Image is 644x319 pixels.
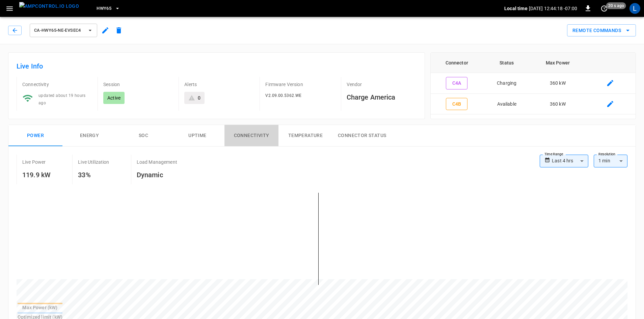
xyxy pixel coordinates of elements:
button: C4A [446,77,467,89]
img: ampcontrol.io logo [19,2,79,10]
p: Vendor [347,81,417,88]
th: Status [483,53,531,73]
span: updated about 19 hours ago [38,93,86,105]
h6: 33% [78,169,109,180]
td: 360 kW [531,73,585,94]
div: Last 4 hrs [552,155,588,167]
button: Connector Status [332,125,392,147]
h6: Dynamic [137,169,177,180]
h6: Live Info [17,61,417,72]
p: Session [103,81,173,88]
button: Remote Commands [567,24,636,37]
p: Live Power [22,159,46,165]
label: Time Range [544,152,563,157]
div: remote commands options [567,24,636,37]
button: C4B [446,98,467,110]
button: HWY65 [94,2,123,15]
label: Resolution [598,152,615,157]
table: connector table [431,53,636,114]
h6: 119.9 kW [22,169,51,180]
th: Max Power [531,53,585,73]
p: [DATE] 12:44:18 -07:00 [529,5,577,12]
div: profile-icon [629,3,640,14]
span: ca-hwy65-ne-evseC4 [34,27,84,34]
button: Connectivity [224,125,278,147]
td: Charging [483,73,531,94]
p: Connectivity [22,81,92,88]
span: HWY65 [97,5,111,12]
button: ca-hwy65-ne-evseC4 [30,24,97,37]
p: Firmware Version [265,81,335,88]
h6: Charge America [347,92,417,103]
button: Power [8,125,62,147]
button: Energy [62,125,116,147]
button: set refresh interval [599,3,610,14]
td: 360 kW [531,94,585,115]
td: Available [483,94,531,115]
span: 20 s ago [606,2,626,9]
button: Temperature [278,125,332,147]
span: V2.09.00.5362.WE [265,93,301,98]
button: SOC [116,125,170,147]
p: Load Management [137,159,177,165]
p: Active [107,95,120,101]
div: 0 [198,95,200,101]
p: Alerts [184,81,254,88]
p: Local time [504,5,528,12]
div: 1 min [594,155,627,167]
p: Live Utilization [78,159,109,165]
button: Uptime [170,125,224,147]
th: Connector [431,53,483,73]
